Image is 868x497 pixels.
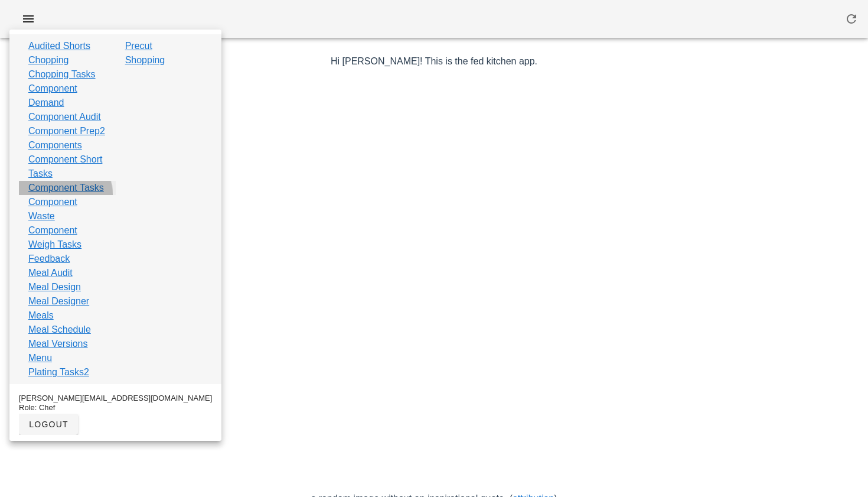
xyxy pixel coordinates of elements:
a: Component Weigh Tasks [28,223,106,252]
div: [PERSON_NAME][EMAIL_ADDRESS][DOMAIN_NAME] [19,394,212,403]
a: Plating Tasks2 [28,365,89,379]
a: Meal Schedule [28,323,91,337]
a: Component Tasks [28,181,104,195]
a: Component Waste [28,195,106,223]
button: logout [19,414,78,435]
a: Components [28,138,82,152]
a: Shopping [125,53,165,67]
a: Component Prep2 [28,124,105,138]
a: Menu [28,351,52,365]
a: Meal Versions [28,337,88,351]
span: logout [28,420,68,429]
a: Component Audit [28,110,101,124]
a: Precut [125,39,152,53]
a: Meals [28,308,54,323]
a: Component Short Tasks [28,152,106,181]
a: Audited Shorts [28,39,90,53]
a: Chopping Tasks [28,67,96,82]
a: Meal Design [28,280,81,294]
a: Meal Designer [28,294,89,308]
a: Meal Audit [28,266,73,280]
p: Hi [PERSON_NAME]! This is the fed kitchen app. [92,54,777,69]
div: Role: Chef [19,403,212,412]
a: Chopping [28,53,69,67]
a: Component Demand [28,82,106,110]
a: Feedback [28,252,70,266]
